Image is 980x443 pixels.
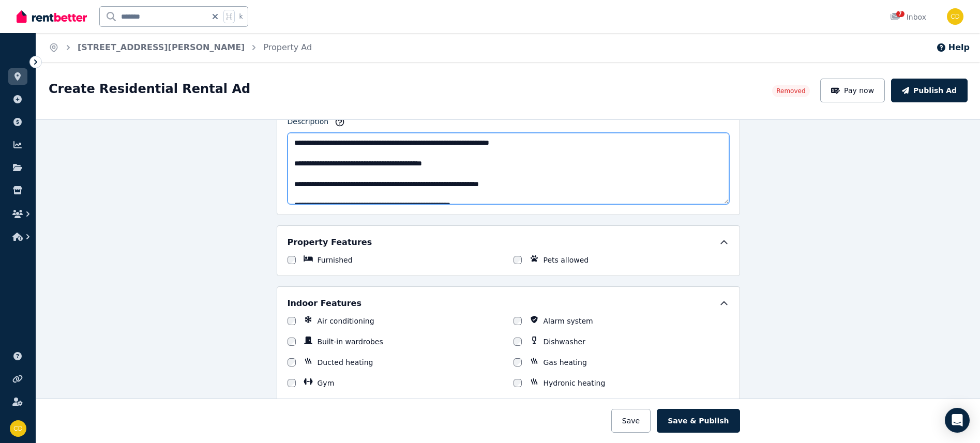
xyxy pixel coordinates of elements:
[891,79,968,102] button: Publish Ad
[896,11,904,17] span: 7
[611,409,651,433] button: Save
[945,408,970,433] div: Open Intercom Messenger
[10,420,26,437] img: Chris Dimitropoulos
[263,42,312,52] a: Property Ad
[657,409,740,433] button: Save & Publish
[947,8,963,25] img: Chris Dimitropoulos
[544,357,587,368] label: Gas heating
[318,337,383,347] label: Built-in wardrobes
[776,87,805,95] span: Removed
[318,357,373,368] label: Ducted heating
[318,378,335,388] label: Gym
[820,79,885,102] button: Pay now
[8,57,41,64] span: ORGANISE
[318,255,353,265] label: Furnished
[318,316,374,326] label: Air conditioning
[544,316,593,326] label: Alarm system
[78,42,245,52] a: [STREET_ADDRESS][PERSON_NAME]
[890,12,926,22] div: Inbox
[936,41,970,54] button: Help
[17,9,87,24] img: RentBetter
[288,236,372,249] h5: Property Features
[544,378,606,388] label: Hydronic heating
[544,337,585,347] label: Dishwasher
[288,297,361,310] h5: Indoor Features
[239,12,243,21] span: k
[544,255,589,265] label: Pets allowed
[288,116,329,131] label: Description
[36,33,324,62] nav: Breadcrumb
[49,81,250,97] h1: Create Residential Rental Ad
